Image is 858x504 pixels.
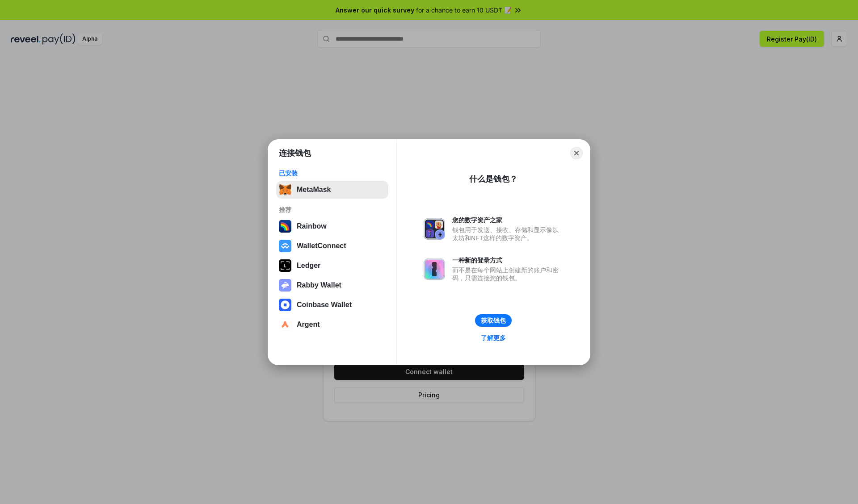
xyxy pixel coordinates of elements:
[452,256,563,264] div: 一种新的登录方式
[279,169,386,177] div: 已安装
[297,262,320,270] div: Ledger
[475,332,511,344] a: 了解更多
[276,316,388,333] button: Argent
[452,266,563,282] div: 而不是在每个网站上创建新的账户和密码，只需连接您的钱包。
[570,147,583,159] button: Close
[279,183,291,196] img: svg+xml,%3Csvg%20fill%3D%22none%22%20height%3D%2233%22%20viewBox%3D%220%200%2035%2033%22%20width%...
[424,258,445,280] img: svg+xml,%3Csvg%20xmlns%3D%22http%3A%2F%2Fwww.w3.org%2F2000%2Fsvg%22%20fill%3D%22none%22%20viewBox...
[297,222,327,230] div: Rainbow
[279,299,291,311] img: svg+xml,%3Csvg%20width%3D%2228%22%20height%3D%2228%22%20viewBox%3D%220%200%2028%2028%22%20fill%3D...
[279,279,291,292] img: svg+xml,%3Csvg%20xmlns%3D%22http%3A%2F%2Fwww.w3.org%2F2000%2Fsvg%22%20fill%3D%22none%22%20viewBox...
[297,281,341,289] div: Rabby Wallet
[279,240,291,252] img: svg+xml,%3Csvg%20width%3D%2228%22%20height%3D%2228%22%20viewBox%3D%220%200%2028%2028%22%20fill%3D...
[452,226,563,242] div: 钱包用于发送、接收、存储和显示像以太坊和NFT这样的数字资产。
[279,318,291,331] img: svg+xml,%3Csvg%20width%3D%2228%22%20height%3D%2228%22%20viewBox%3D%220%200%2028%2028%22%20fill%3D...
[279,148,311,158] h1: 连接钱包
[276,181,388,199] button: MetaMask
[469,174,517,184] div: 什么是钱包？
[481,317,506,325] div: 获取钱包
[452,216,563,224] div: 您的数字资产之家
[276,296,388,314] button: Coinbase Wallet
[279,259,291,272] img: svg+xml,%3Csvg%20xmlns%3D%22http%3A%2F%2Fwww.w3.org%2F2000%2Fsvg%22%20width%3D%2228%22%20height%3...
[276,217,388,235] button: Rainbow
[424,218,445,240] img: svg+xml,%3Csvg%20xmlns%3D%22http%3A%2F%2Fwww.w3.org%2F2000%2Fsvg%22%20fill%3D%22none%22%20viewBox...
[276,237,388,255] button: WalletConnect
[276,257,388,275] button: Ledger
[276,276,388,294] button: Rabby Wallet
[279,206,386,214] div: 推荐
[481,334,506,342] div: 了解更多
[297,186,331,194] div: MetaMask
[297,242,346,250] div: WalletConnect
[297,301,352,309] div: Coinbase Wallet
[279,220,291,233] img: svg+xml,%3Csvg%20width%3D%22120%22%20height%3D%22120%22%20viewBox%3D%220%200%20120%20120%22%20fil...
[475,314,512,327] button: 获取钱包
[297,321,320,329] div: Argent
